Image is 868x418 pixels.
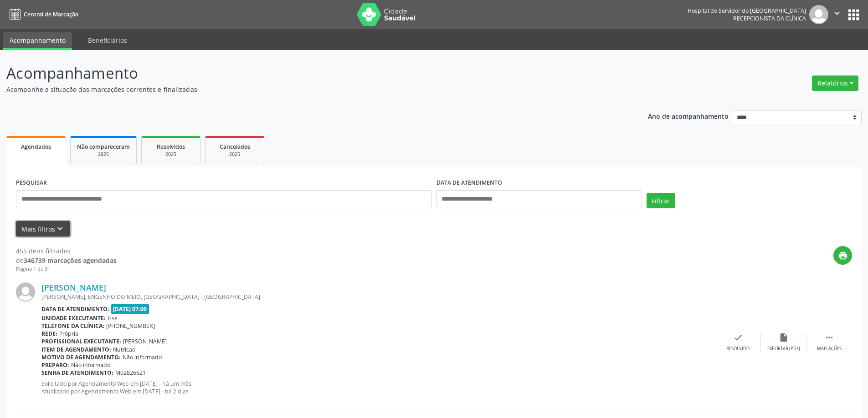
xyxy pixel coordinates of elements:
img: img [16,282,35,302]
a: [PERSON_NAME] [41,282,106,292]
i: keyboard_arrow_down [55,224,65,234]
span: Resolvidos [157,143,185,151]
div: de [16,256,117,265]
span: [DATE] 07:00 [111,304,149,314]
a: Central de Marcação [6,7,78,22]
i: check [733,332,743,342]
span: Recepcionista da clínica [733,15,806,22]
span: M02826621 [115,369,146,377]
span: Nutricao [113,346,135,353]
a: Beneficiários [82,32,134,48]
span: Hse [108,314,118,322]
b: Preparo: [41,361,69,369]
i:  [832,8,842,18]
label: PESQUISAR [16,176,47,190]
span: Não compareceram [77,143,130,151]
b: Telefone da clínica: [41,322,104,330]
div: 455 itens filtrados [16,246,117,256]
span: [PERSON_NAME] [123,337,167,345]
strong: 346739 marcações agendadas [24,256,117,265]
div: 2025 [212,151,257,158]
div: Exportar (PDF) [767,346,800,352]
img: img [809,5,828,24]
span: Não informado [123,353,162,361]
i: insert_drive_file [779,332,789,342]
span: Cancelados [220,143,250,151]
i:  [824,332,834,342]
div: 2025 [77,151,130,158]
button: Relatórios [812,76,858,91]
b: Rede: [41,330,57,337]
span: [PHONE_NUMBER] [106,322,155,330]
a: Acompanhamento [3,32,72,50]
b: Motivo de agendamento: [41,353,121,361]
button:  [828,5,846,24]
p: Acompanhe a situação das marcações correntes e finalizadas [6,85,605,94]
b: Item de agendamento: [41,346,111,353]
b: Senha de atendimento: [41,369,113,377]
div: [PERSON_NAME], ENGENHO DO MEIO, [GEOGRAPHIC_DATA] - [GEOGRAPHIC_DATA] [41,293,715,301]
span: Central de Marcação [24,10,78,18]
button: Filtrar [647,193,675,208]
b: Profissional executante: [41,337,121,345]
span: Agendados [21,143,51,151]
span: Própria [59,330,78,337]
div: Página 1 de 31 [16,265,117,273]
p: Ano de acompanhamento [648,110,729,121]
p: Acompanhamento [6,62,605,85]
div: Resolvido [726,346,750,352]
b: Data de atendimento: [41,305,109,313]
button: print [833,246,852,265]
span: Não informado [71,361,110,369]
button: Mais filtroskeyboard_arrow_down [16,221,70,237]
div: Mais ações [817,346,842,352]
label: DATA DE ATENDIMENTO [437,176,502,190]
p: Solicitado por Agendamento Web em [DATE] - há um mês Atualizado por Agendamento Web em [DATE] - h... [41,380,715,395]
i: print [838,251,848,261]
button: apps [846,7,862,23]
div: 2025 [148,151,194,158]
b: Unidade executante: [41,314,106,322]
div: Hospital do Servidor do [GEOGRAPHIC_DATA] [688,7,806,15]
